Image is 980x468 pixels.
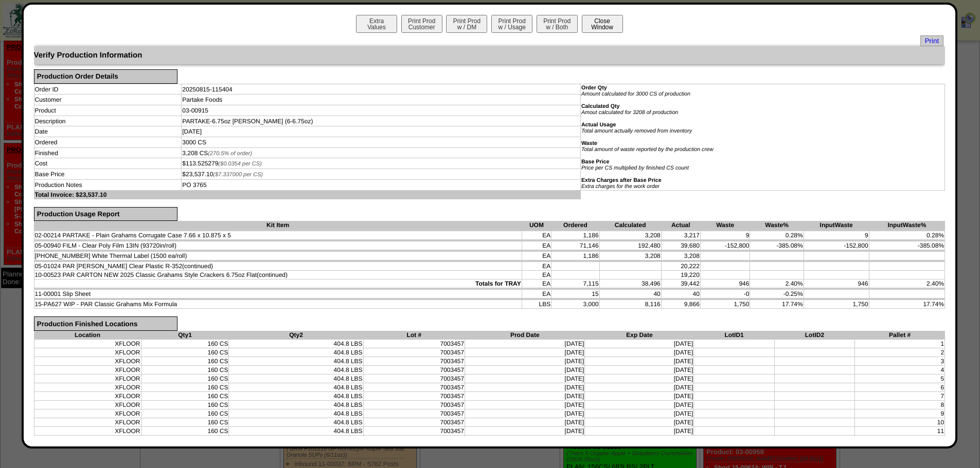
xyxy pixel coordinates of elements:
td: [DATE] [465,400,585,409]
td: 15-PA627 WIP - PAR Classic Grahams Mix Formula [34,300,522,309]
th: Waste% [750,221,804,230]
td: 38,496 [599,279,661,288]
td: EA [522,271,551,279]
th: Location [34,331,141,340]
td: 20250815-115404 [182,84,581,95]
td: [DATE] [465,418,585,426]
i: Price per CS multiplied by finished CS count [581,165,689,171]
td: 11 [855,426,945,435]
td: 7003457 [363,426,465,435]
td: 160 CS [141,383,229,391]
td: 192,480 [599,241,661,250]
td: 160 CS [141,418,229,426]
td: 160 CS [141,365,229,374]
th: LotID2 [774,331,854,340]
span: (continued) [257,271,288,278]
td: 19,220 [661,271,700,279]
td: [DATE] [585,339,694,348]
td: [DATE] [465,409,585,418]
td: [DATE] [585,365,694,374]
td: -385.08% [750,241,804,250]
span: Print [920,35,943,46]
i: Extra charges for the work order [581,183,660,190]
b: Order Qty [581,85,607,91]
td: 0.28% [750,231,804,240]
td: -152,800 [804,241,869,250]
td: 10-00523 PAR CARTON NEW 2025 Classic Grahams Style Crackers 6.75oz Flat [34,271,522,279]
td: 39,680 [661,241,700,250]
td: -152,800 [700,241,750,250]
td: -0.25% [750,290,804,298]
td: Production Notes [34,179,182,190]
td: 404.8 LBS [229,374,363,383]
button: Print Prodw / DM [446,15,487,33]
td: XFLOOR [34,383,141,391]
span: ($7.337000 per CS) [213,172,263,178]
td: XFLOOR [34,357,141,365]
td: LBS [522,300,551,309]
td: Description [34,116,182,126]
td: 6 [855,383,945,391]
td: 8 [855,400,945,409]
a: CloseWindow [581,23,624,31]
td: 160 CS [141,357,229,365]
td: XFLOOR [34,391,141,400]
td: 404.8 LBS [229,383,363,391]
td: 1,186 [551,252,599,260]
td: 7003457 [363,365,465,374]
td: EA [522,241,551,250]
td: XFLOOR [34,426,141,435]
td: -0 [700,290,750,298]
td: 404.8 LBS [229,348,363,357]
i: Amount calculated for 3000 CS of production [581,91,690,97]
td: XFLOOR [34,365,141,374]
td: 946 [804,279,869,288]
td: 160 CS [141,435,229,444]
td: 7003457 [363,374,465,383]
td: [DATE] [585,400,694,409]
td: [DATE] [465,357,585,365]
td: [DATE] [465,374,585,383]
td: 1 [855,339,945,348]
td: 7003457 [363,409,465,418]
td: 11-00001 Slip Sheet [34,290,522,298]
td: 05-01024 PAR [PERSON_NAME] Clear Plastic R-352 [34,262,522,271]
th: InputWaste% [869,221,945,230]
th: Actual [661,221,700,230]
i: Amout calculated for 3208 of production [581,109,678,116]
td: EA [522,252,551,260]
td: [DATE] [182,126,581,137]
th: UOM [522,221,551,230]
td: 5 [855,374,945,383]
div: Production Finished Locations [34,316,177,331]
td: 160 CS [141,409,229,418]
td: 40 [599,290,661,298]
td: 0.28% [869,231,945,240]
b: Waste [581,140,597,146]
td: [DATE] [585,374,694,383]
td: 7003457 [363,435,465,444]
th: Calculated [599,221,661,230]
td: 160 CS [141,374,229,383]
td: XFLOOR [34,409,141,418]
td: Totals for TRAY [34,279,522,288]
td: 7003457 [363,418,465,426]
i: Total amount actually removed from inventory [581,128,692,134]
td: [DATE] [465,435,585,444]
td: Base Price [34,169,182,180]
th: Prod Date [465,331,585,340]
td: 1,750 [804,300,869,309]
td: -385.08% [869,241,945,250]
td: [DATE] [585,357,694,365]
b: Base Price [581,159,610,165]
td: 3,208 [599,231,661,240]
th: Qty1 [141,331,229,340]
td: EA [522,279,551,288]
th: Pallet # [855,331,945,340]
td: 1,186 [551,231,599,240]
td: 7 [855,391,945,400]
td: 7003457 [363,400,465,409]
td: 404.8 LBS [229,365,363,374]
td: 404.8 LBS [229,426,363,435]
td: 7003457 [363,348,465,357]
